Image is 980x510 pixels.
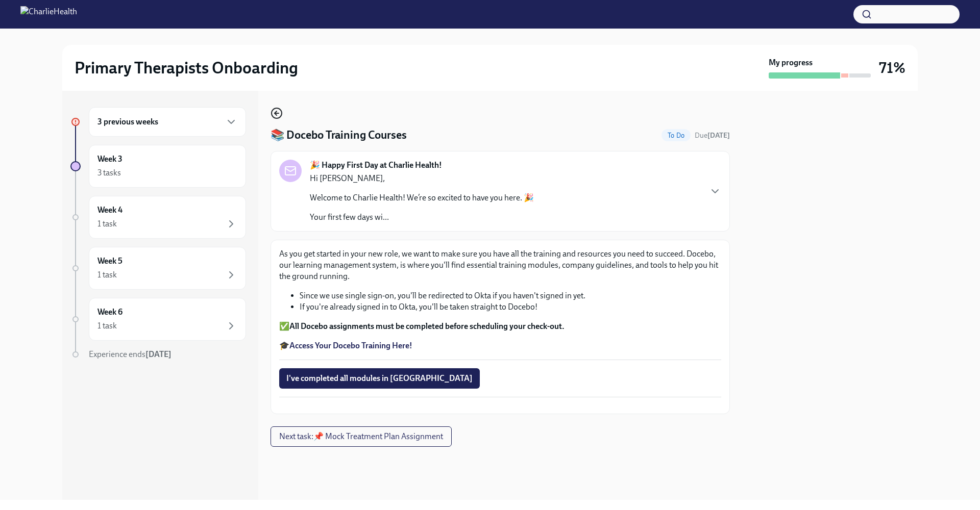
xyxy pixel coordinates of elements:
li: Since we use single sign-on, you'll be redirected to Okta if you haven't signed in yet. [300,290,721,301]
p: As you get started in your new role, we want to make sure you have all the training and resources... [279,248,721,282]
li: If you're already signed in to Okta, you'll be taken straight to Docebo! [300,301,721,313]
a: Week 51 task [70,247,246,290]
strong: 🎉 Happy First Day at Charlie Health! [310,160,442,171]
p: Hi [PERSON_NAME], [310,173,534,184]
span: I've completed all modules in [GEOGRAPHIC_DATA] [286,373,473,384]
h2: Primary Therapists Onboarding [75,58,298,78]
strong: [DATE] [145,349,171,359]
a: Week 33 tasks [70,145,246,188]
a: Week 61 task [70,298,246,341]
p: ✅ [279,321,721,332]
strong: All Docebo assignments must be completed before scheduling your check-out. [289,321,565,331]
h6: Week 3 [97,154,122,165]
p: Welcome to Charlie Health! We’re so excited to have you here. 🎉 [310,192,534,203]
strong: [DATE] [707,131,730,140]
div: 3 tasks [97,167,121,178]
h3: 71% [879,59,905,77]
span: Next task : 📌 Mock Treatment Plan Assignment [279,431,443,442]
span: August 26th, 2025 10:00 [695,131,730,140]
a: Week 41 task [70,196,246,239]
div: 1 task [97,269,117,280]
span: Due [695,131,730,140]
a: Access Your Docebo Training Here! [289,341,412,350]
h4: 📚 Docebo Training Courses [271,127,407,143]
div: 1 task [97,320,117,331]
span: To Do [661,132,691,139]
strong: My progress [769,57,813,68]
button: Next task:📌 Mock Treatment Plan Assignment [271,426,452,447]
p: Your first few days wi... [310,212,534,223]
h6: 3 previous weeks [97,116,158,127]
h6: Week 6 [97,307,122,318]
p: 🎓 [279,340,721,351]
span: Experience ends [89,349,171,359]
button: I've completed all modules in [GEOGRAPHIC_DATA] [279,368,480,389]
div: 1 task [97,218,117,229]
img: CharlieHealth [20,6,77,22]
h6: Week 5 [97,256,122,267]
h6: Week 4 [97,205,122,216]
div: 3 previous weeks [89,107,246,137]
